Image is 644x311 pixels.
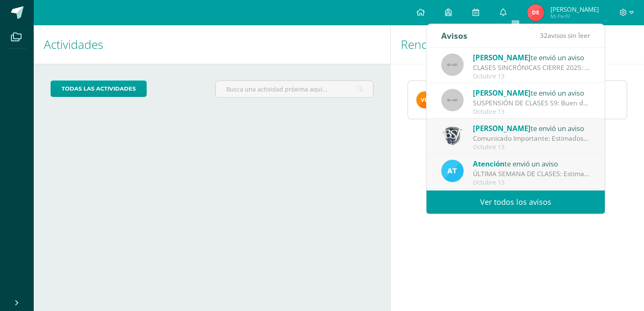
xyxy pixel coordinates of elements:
[473,98,590,108] div: SUSPENSIÓN DE CLASES S9: Buen día padres de familia de preprimaria. Les saludo por este medio des...
[473,88,531,98] span: [PERSON_NAME]
[540,31,547,40] span: 32
[473,179,590,186] div: Octubre 13
[51,80,147,97] a: todas las Actividades
[473,169,590,179] div: ÚLTIMA SEMANA DE CLASES: Estimados padres de familia, Deseamos una semana llena de bendiciones. C...
[441,54,464,76] img: 60x60
[473,159,504,169] span: Atención
[416,91,433,108] img: 08f0fc463b932a0ee53dfb0c47fb2191.png
[427,190,605,214] a: Ver todos los avisos
[473,158,590,169] div: te envió un aviso
[216,81,373,97] input: Busca una actividad próxima aquí...
[473,134,590,143] div: Comunicado Importante: Estimados padres de familia, revisar imagen adjunta.
[473,144,590,151] div: Octubre 13
[550,5,599,13] span: [PERSON_NAME]
[527,4,544,21] img: 40e6512c0c43b7e5767b71e92a65e154.png
[473,123,531,133] span: [PERSON_NAME]
[473,108,590,115] div: Octubre 13
[550,13,599,20] span: Mi Perfil
[473,63,590,72] div: CLASES SINCRÓNICAS CIERRE 2025: Buenas noches estimado papitos de PK Es un gusto saludarles por e...
[441,124,464,147] img: 9b923b7a5257eca232f958b02ed92d0f.png
[540,31,590,40] span: avisos sin leer
[441,24,467,47] div: Avisos
[473,73,590,80] div: Octubre 13
[441,160,464,182] img: 9fc725f787f6a993fc92a288b7a8b70c.png
[473,123,590,134] div: te envió un aviso
[473,53,531,62] span: [PERSON_NAME]
[473,87,590,98] div: te envió un aviso
[441,89,464,111] img: 60x60
[44,25,380,64] h1: Actividades
[401,25,634,64] h1: Rendimiento de mis hijos
[473,52,590,63] div: te envió un aviso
